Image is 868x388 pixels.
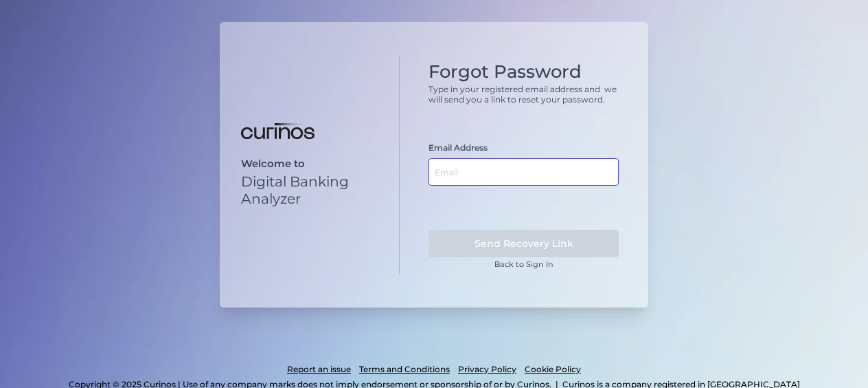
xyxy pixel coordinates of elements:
label: Email Address [429,142,488,153]
img: Digital Banking Analyzer [241,123,315,140]
a: Report an issue [287,362,351,377]
h1: Forgot Password [429,61,619,83]
a: Cookie Policy [525,362,581,377]
p: Welcome to [241,158,387,170]
a: Terms and Conditions [359,362,450,377]
input: Email [429,158,619,186]
button: Send Recovery Link [429,230,619,257]
a: Back to Sign In [494,259,553,269]
p: Type in your registered email address and we will send you a link to reset your password. [429,84,619,105]
a: Privacy Policy [458,362,516,377]
p: Digital Banking Analyzer [241,173,387,207]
